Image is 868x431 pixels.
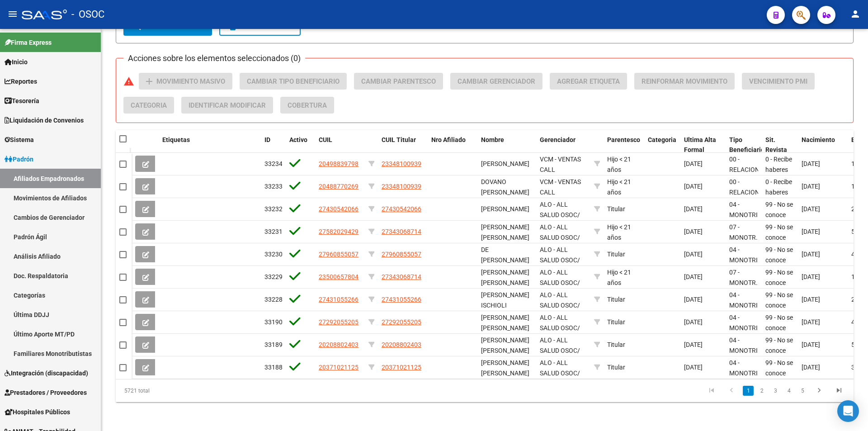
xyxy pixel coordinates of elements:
span: 56 [851,341,859,348]
datatable-header-cell: Nombre [477,130,536,160]
span: 04 - MONOTRIBUTISTAS [729,336,786,354]
span: 23348100939 [382,160,421,167]
a: 2 [756,386,767,396]
button: Agregar Etiqueta [550,73,627,90]
span: Titular [607,296,625,303]
span: Categoria [131,101,167,109]
span: [PERSON_NAME] [PERSON_NAME] [481,223,529,241]
span: 27960855057 [319,251,359,258]
span: 99 - No se conoce situación de revista [765,359,793,397]
span: Hijo < 21 años [607,156,631,173]
button: Cobertura [280,97,334,114]
span: Nro Afiliado [431,136,466,143]
span: 27292055205 [382,318,421,326]
li: page 1 [741,383,755,398]
span: Titular [607,251,625,258]
div: 5721 total [116,379,262,402]
span: 0 - Recibe haberes regularmente [765,178,803,206]
datatable-header-cell: Ultima Alta Formal [680,130,726,160]
datatable-header-cell: ID [261,130,286,160]
span: Tipo Beneficiario [729,136,764,154]
span: 99 - No se conoce situación de revista [765,246,793,284]
span: CUIL Titular [382,136,416,143]
span: 43 [851,318,859,326]
a: 3 [770,386,781,396]
span: Activo [289,136,307,143]
span: 20208802403 [382,341,421,348]
span: 20371021125 [382,364,421,371]
span: Titular [607,341,625,348]
mat-icon: warning [123,76,134,87]
button: Cambiar Gerenciador [450,73,542,90]
button: Categoria [123,97,174,114]
datatable-header-cell: Tipo Beneficiario [726,130,762,160]
span: [DATE] [802,183,820,190]
span: 20371021125 [319,364,359,371]
span: [DATE] [802,318,820,326]
a: go to previous page [723,386,740,396]
a: go to last page [830,386,848,396]
span: Cobertura [288,101,327,109]
li: page 5 [796,383,809,398]
span: [DATE] [802,341,820,348]
span: Nombre [481,136,504,143]
div: [DATE] [684,272,722,282]
span: 33190 [264,318,283,326]
span: Borrar Filtros [227,23,292,31]
span: 15 [851,160,859,167]
span: - OSOC [71,5,104,24]
button: Identificar Modificar [181,97,273,114]
span: Reportes [5,76,37,86]
span: Agregar Etiqueta [557,77,620,85]
span: Inicio [5,57,28,67]
span: 27292055205 [319,318,359,326]
span: 20208802403 [319,341,359,348]
span: 04 - MONOTRIBUTISTAS [729,201,786,218]
datatable-header-cell: Nacimiento [798,130,848,160]
span: 04 - MONOTRIBUTISTAS [729,246,786,264]
span: Hijo < 21 años [607,178,631,196]
span: ALO - ALL SALUD OSOC [540,246,577,264]
span: [DATE] [802,251,820,258]
span: Hijo < 21 años [607,223,631,241]
span: Vencimiento PMI [749,77,807,85]
span: 33189 [264,341,283,348]
span: VCM - VENTAS CALL MEDICENTER [540,178,581,206]
button: Movimiento Masivo [139,73,232,90]
span: Cambiar Tipo Beneficiario [247,77,340,85]
span: 07 - MONOTR. SOCIALES [729,223,758,251]
span: ALO - ALL SALUD OSOC [540,314,577,332]
a: 5 [797,386,808,396]
span: 33232 [264,205,283,213]
span: Movimiento Masivo [156,77,225,85]
span: Sit. Revista [765,136,787,154]
span: Titular [607,205,625,213]
span: 33229 [264,273,283,280]
span: [PERSON_NAME] [PERSON_NAME] [481,336,529,354]
span: 33233 [264,183,283,190]
span: 99 - No se conoce situación de revista [765,223,793,261]
datatable-header-cell: Nro Afiliado [428,130,477,160]
span: Parentesco [607,136,640,143]
datatable-header-cell: Sit. Revista [762,130,798,160]
span: DOVANO [PERSON_NAME] [PERSON_NAME] [481,178,529,206]
span: [PERSON_NAME] [481,160,529,167]
div: [DATE] [684,159,722,169]
span: [DATE] [802,364,820,371]
span: 99 - No se conoce situación de revista [765,269,793,307]
datatable-header-cell: CUIL Titular [378,130,428,160]
div: [DATE] [684,249,722,260]
span: [DATE] [802,205,820,213]
span: ALO - ALL SALUD OSOC [540,223,577,241]
span: Reinformar Movimiento [642,77,727,85]
span: [DATE] [802,228,820,235]
span: Identificar Modificar [189,101,266,109]
span: Gerenciador [540,136,576,143]
span: Edad [851,136,866,143]
span: 00 - RELACION DE DEPENDENCIA [729,156,771,194]
span: Liquidación de Convenios [5,115,84,125]
span: [PERSON_NAME] [PERSON_NAME] [481,269,529,286]
button: Vencimiento PMI [742,73,815,90]
span: Cambiar Gerenciador [458,77,535,85]
span: 20498839798 [319,160,359,167]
